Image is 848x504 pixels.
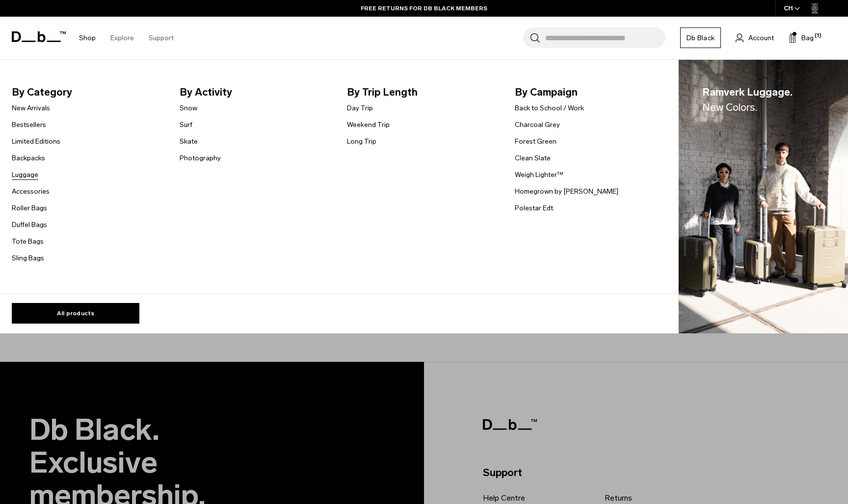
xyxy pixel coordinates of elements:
[347,120,390,130] a: Weekend Trip
[12,220,47,230] a: Duffel Bags
[12,84,164,100] span: By Category
[361,4,487,13] a: FREE RETURNS FOR DB BLACK MEMBERS
[12,153,45,163] a: Backpacks
[12,203,47,213] a: Roller Bags
[79,21,96,55] a: Shop
[180,136,198,147] a: Skate
[515,136,556,147] a: Forest Green
[736,32,774,44] a: Account
[515,84,667,100] span: By Campaign
[12,236,44,247] a: Tote Bags
[702,101,757,113] span: New Colors.
[12,186,50,197] a: Accessories
[748,33,774,43] span: Account
[12,253,44,263] a: Sling Bags
[12,136,60,147] a: Limited Editions
[72,17,181,59] nav: Main Navigation
[801,33,814,43] span: Bag
[515,203,555,213] a: Polestar Edt.
[515,120,560,130] a: Charcoal Grey
[12,170,38,180] a: Luggage
[12,303,139,324] a: All products
[702,84,793,115] span: Ramverk Luggage.
[347,103,373,113] a: Day Trip
[515,153,551,163] a: Clean Slate
[180,84,332,100] span: By Activity
[347,84,499,100] span: By Trip Length
[515,186,618,197] a: Homegrown by [PERSON_NAME]
[680,27,721,48] a: Db Black
[180,153,221,163] a: Photography
[347,136,376,147] a: Long Trip
[679,60,848,334] img: Db
[12,103,50,113] a: New Arrivals
[180,103,197,113] a: Snow
[515,103,584,113] a: Back to School / Work
[12,120,46,130] a: Bestsellers
[815,32,821,40] span: (1)
[789,32,814,44] button: Bag (1)
[180,120,192,130] a: Surf
[149,21,174,55] a: Support
[679,60,848,334] a: Ramverk Luggage.New Colors. Db
[110,21,134,55] a: Explore
[515,170,563,180] a: Weigh Lighter™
